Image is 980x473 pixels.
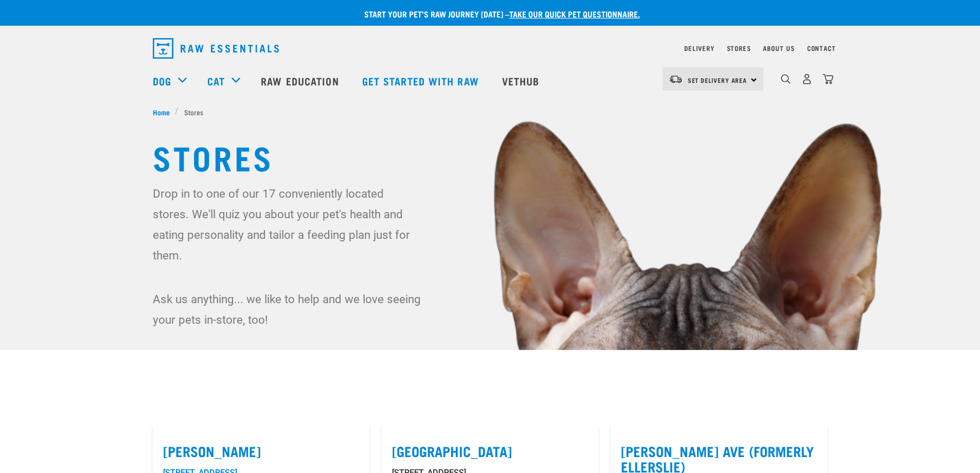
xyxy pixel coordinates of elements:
[153,73,171,89] a: Dog
[163,443,359,459] label: [PERSON_NAME]
[153,107,175,117] a: Home
[207,73,225,89] a: Cat
[392,443,588,459] label: [GEOGRAPHIC_DATA]
[492,60,553,101] a: Vethub
[807,46,836,50] a: Contact
[781,74,791,84] img: home-icon-1@2x.png
[153,138,828,175] h1: Stores
[801,74,812,84] img: user.png
[352,60,492,101] a: Get started with Raw
[153,107,170,117] span: Home
[509,11,640,16] a: take our quick pet questionnaire.
[727,46,751,50] a: Stores
[763,46,794,50] a: About Us
[684,46,714,50] a: Delivery
[153,107,828,117] nav: breadcrumbs
[145,34,836,63] nav: dropdown navigation
[153,38,279,59] img: Raw Essentials Logo
[669,75,683,84] img: van-moving.png
[823,74,833,84] img: home-icon@2x.png
[153,289,423,330] p: Ask us anything... we like to help and we love seeing your pets in-store, too!
[153,183,423,266] p: Drop in to one of our 17 conveniently located stores. We'll quiz you about your pet's health and ...
[688,78,747,82] span: Set Delivery Area
[251,60,351,101] a: Raw Education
